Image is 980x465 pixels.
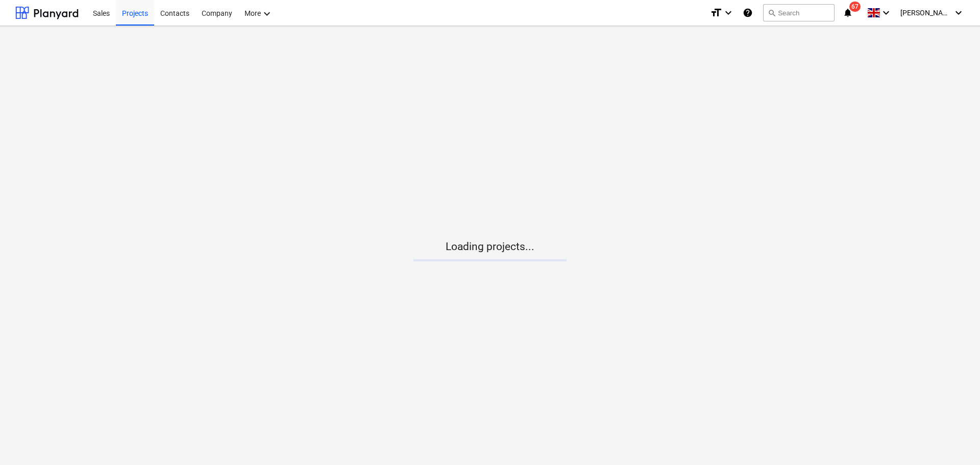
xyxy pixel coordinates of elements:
[900,9,951,17] span: [PERSON_NAME]
[413,240,567,254] p: Loading projects...
[843,7,853,19] i: notifications
[763,4,835,21] button: Search
[952,7,965,19] i: keyboard_arrow_down
[722,7,734,19] i: keyboard_arrow_down
[849,2,861,12] span: 67
[710,7,722,19] i: format_size
[743,7,753,19] i: Knowledge base
[261,8,273,20] i: keyboard_arrow_down
[880,7,892,19] i: keyboard_arrow_down
[768,9,776,17] span: search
